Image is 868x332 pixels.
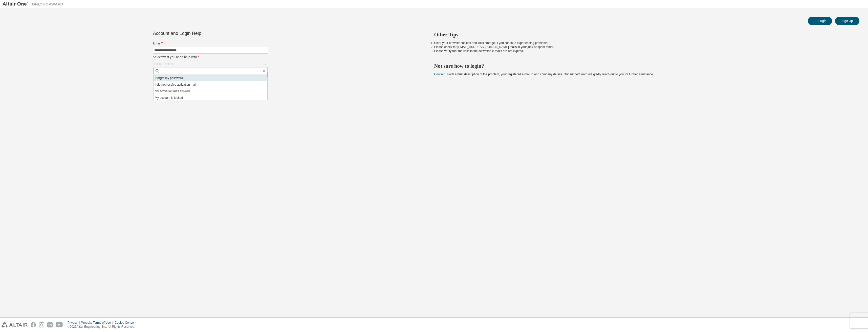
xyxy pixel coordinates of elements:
div: Cookie Consent [115,321,139,325]
li: Please verify that the links in the activation e-mails are not expired. [434,49,851,53]
li: Please check for [EMAIL_ADDRESS][DOMAIN_NAME] mails in your junk or spam folder. [434,45,851,49]
span: with a brief description of the problem, your registered e-mail id and company details. Our suppo... [434,73,654,76]
h2: Not sure how to login? [434,63,851,69]
div: Click to select [153,61,268,67]
button: Sign Up [835,17,859,25]
img: altair_logo.svg [2,322,28,327]
label: Select what you need help with [153,55,268,59]
div: Privacy [68,321,81,325]
img: linkedin.svg [47,322,53,327]
a: Contact us [434,73,449,76]
label: Email [153,41,268,45]
img: Altair One [3,2,66,7]
li: I forgot my password [154,75,267,81]
img: youtube.svg [56,322,63,327]
img: instagram.svg [39,322,44,327]
p: © 2025 Altair Engineering, Inc. All Rights Reserved. [68,325,139,329]
div: Website Terms of Use [81,321,115,325]
img: facebook.svg [31,322,36,327]
button: Login [808,17,832,25]
h2: Other Tips [434,31,851,38]
li: Clear your browser cookies and local storage, if you continue experiencing problems. [434,41,851,45]
div: Account and Login Help [153,31,245,35]
div: Click to select [154,62,173,66]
